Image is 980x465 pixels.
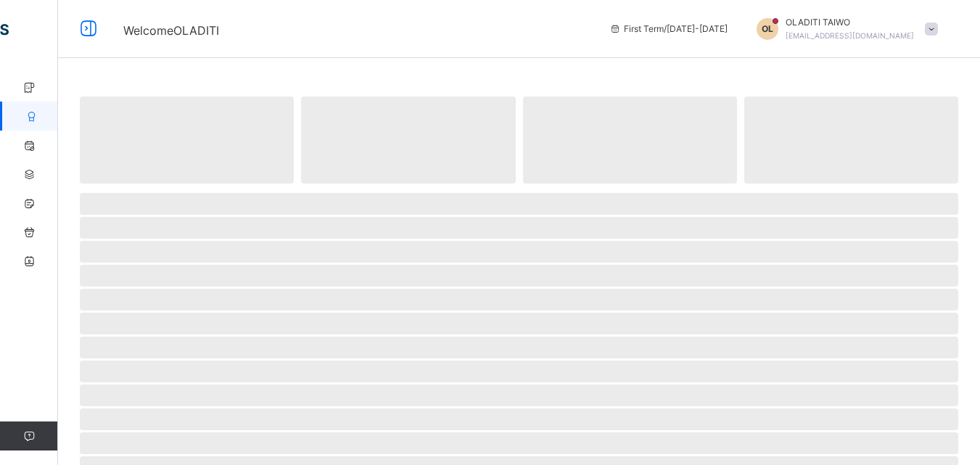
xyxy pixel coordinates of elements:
[80,408,958,430] span: ‌
[523,96,737,184] span: ‌
[609,22,728,36] span: session/term information
[80,217,958,239] span: ‌
[80,96,294,184] span: ‌
[80,265,958,287] span: ‌
[742,16,945,42] div: OLADITITAIWO
[80,289,958,310] span: ‌
[80,361,958,382] span: ‌
[80,241,958,263] span: ‌
[762,22,773,36] span: OL
[80,432,958,454] span: ‌
[786,16,914,29] span: OLADITI TAIWO
[123,23,219,38] span: Welcome OLADITI
[744,96,958,184] span: ‌
[80,193,958,215] span: ‌
[301,96,515,184] span: ‌
[80,384,958,406] span: ‌
[786,31,914,40] span: [EMAIL_ADDRESS][DOMAIN_NAME]
[80,313,958,334] span: ‌
[80,337,958,358] span: ‌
